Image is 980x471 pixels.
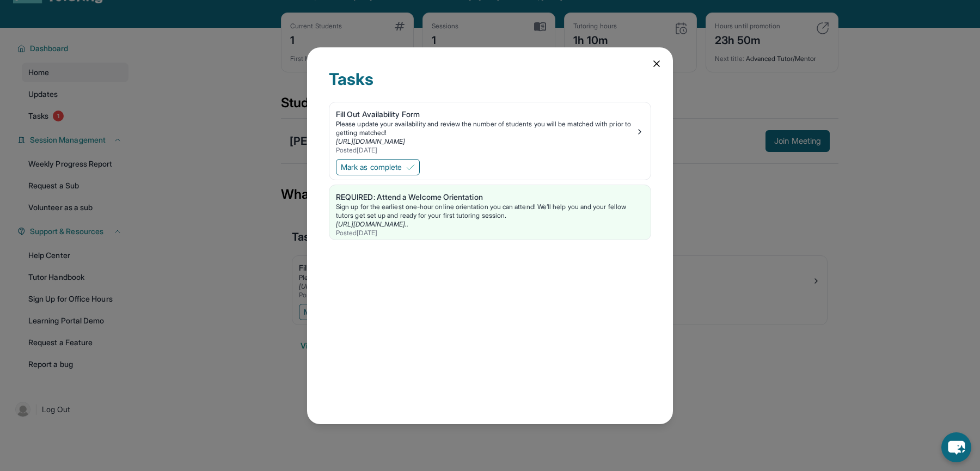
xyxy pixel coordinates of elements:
[341,162,402,173] span: Mark as complete
[329,185,651,240] a: REQUIRED: Attend a Welcome OrientationSign up for the earliest one-hour online orientation you ca...
[336,137,405,145] a: [URL][DOMAIN_NAME]
[336,220,408,228] a: [URL][DOMAIN_NAME]..
[406,163,415,172] img: Mark as complete
[336,146,635,155] div: Posted [DATE]
[329,102,651,157] a: Fill Out Availability FormPlease update your availability and review the number of students you w...
[336,229,644,237] div: Posted [DATE]
[336,192,644,203] div: REQUIRED: Attend a Welcome Orientation
[329,69,651,102] div: Tasks
[941,432,971,462] button: chat-button
[336,120,635,137] div: Please update your availability and review the number of students you will be matched with prior ...
[336,109,635,120] div: Fill Out Availability Form
[336,159,420,175] button: Mark as complete
[336,203,644,220] div: Sign up for the earliest one-hour online orientation you can attend! We’ll help you and your fell...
